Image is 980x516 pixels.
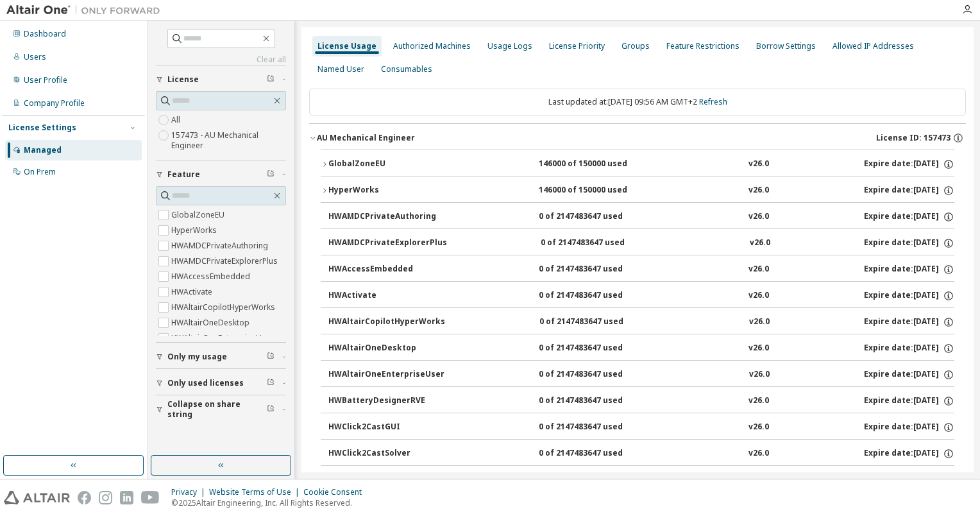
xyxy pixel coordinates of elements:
[328,185,444,196] div: HyperWorks
[864,237,954,249] div: Expire date: [DATE]
[539,422,654,433] div: 0 of 2147483647 used
[328,211,444,223] div: HWAMDCPrivateAuthoring
[24,145,62,155] div: Managed
[864,211,954,223] div: Expire date: [DATE]
[317,133,415,143] div: AU Mechanical Engineer
[156,395,286,424] button: Collapse on share string
[328,387,954,415] button: HWBatteryDesignerRVE0 of 2147483647 usedv26.0Expire date:[DATE]
[328,159,444,170] div: GlobalZoneEU
[156,343,286,371] button: Only my usage
[309,89,966,116] div: Last updated at: [DATE] 09:56 AM GMT+2
[748,211,769,223] div: v26.0
[748,185,769,196] div: v26.0
[749,316,770,328] div: v26.0
[549,41,605,51] div: License Priority
[171,254,280,269] label: HWAMDCPrivateExplorerPlus
[317,64,364,74] div: Named User
[539,211,654,223] div: 0 of 2147483647 used
[171,128,286,153] label: 157473 - AU Mechanical Engineer
[748,159,769,170] div: v26.0
[99,491,112,504] img: instagram.svg
[6,4,167,17] img: Altair One
[864,290,954,302] div: Expire date: [DATE]
[864,422,954,433] div: Expire date: [DATE]
[539,369,654,381] div: 0 of 2147483647 used
[328,369,444,381] div: HWAltairOneEnterpriseUser
[328,466,954,494] button: HWClick2FormIncrGUI0 of 2147483647 usedv26.0Expire date:[DATE]
[171,284,215,300] label: HWActivate
[864,185,954,196] div: Expire date: [DATE]
[328,290,444,302] div: HWActivate
[328,422,444,433] div: HWClick2CastGUI
[167,378,244,388] span: Only used licenses
[864,343,954,354] div: Expire date: [DATE]
[328,237,447,249] div: HWAMDCPrivateExplorerPlus
[539,343,654,354] div: 0 of 2147483647 used
[167,352,227,362] span: Only my usage
[267,404,275,415] span: Clear filter
[321,176,954,205] button: HyperWorks146000 of 150000 usedv26.0Expire date:[DATE]
[24,75,67,85] div: User Profile
[267,378,275,388] span: Clear filter
[171,315,252,331] label: HWAltairOneDesktop
[748,422,769,433] div: v26.0
[748,264,769,275] div: v26.0
[171,112,183,128] label: All
[171,331,276,346] label: HWAltairOneEnterpriseUser
[541,237,656,249] div: 0 of 2147483647 used
[267,74,275,85] span: Clear filter
[666,41,739,51] div: Feature Restrictions
[171,300,278,315] label: HWAltairCopilotHyperWorks
[303,487,369,497] div: Cookie Consent
[328,316,445,328] div: HWAltairCopilotHyperWorks
[539,316,655,328] div: 0 of 2147483647 used
[864,159,954,170] div: Expire date: [DATE]
[171,497,369,508] p: © 2025 Altair Engineering, Inc. All Rights Reserved.
[748,448,769,460] div: v26.0
[328,395,444,407] div: HWBatteryDesignerRVE
[209,487,303,497] div: Website Terms of Use
[381,64,432,74] div: Consumables
[156,55,286,65] a: Clear all
[393,41,471,51] div: Authorized Machines
[864,316,954,328] div: Expire date: [DATE]
[748,343,769,354] div: v26.0
[876,133,950,143] span: License ID: 157473
[156,369,286,397] button: Only used licenses
[328,229,954,257] button: HWAMDCPrivateExplorerPlus0 of 2147483647 usedv26.0Expire date:[DATE]
[539,185,654,196] div: 146000 of 150000 used
[309,124,966,152] button: AU Mechanical EngineerLicense ID: 157473
[328,264,444,275] div: HWAccessEmbedded
[328,334,954,363] button: HWAltairOneDesktop0 of 2147483647 usedv26.0Expire date:[DATE]
[756,41,816,51] div: Borrow Settings
[864,369,954,381] div: Expire date: [DATE]
[78,491,91,504] img: facebook.svg
[328,255,954,284] button: HWAccessEmbedded0 of 2147483647 usedv26.0Expire date:[DATE]
[24,167,56,177] div: On Prem
[167,399,267,420] span: Collapse on share string
[864,448,954,460] div: Expire date: [DATE]
[171,223,219,238] label: HyperWorks
[864,395,954,407] div: Expire date: [DATE]
[156,160,286,189] button: Feature
[539,159,654,170] div: 146000 of 150000 used
[24,98,85,108] div: Company Profile
[864,264,954,275] div: Expire date: [DATE]
[539,290,654,302] div: 0 of 2147483647 used
[539,448,654,460] div: 0 of 2147483647 used
[621,41,650,51] div: Groups
[171,207,227,223] label: GlobalZoneEU
[267,352,275,362] span: Clear filter
[539,264,654,275] div: 0 of 2147483647 used
[328,308,954,336] button: HWAltairCopilotHyperWorks0 of 2147483647 usedv26.0Expire date:[DATE]
[749,369,770,381] div: v26.0
[748,395,769,407] div: v26.0
[167,74,199,85] span: License
[328,203,954,231] button: HWAMDCPrivateAuthoring0 of 2147483647 usedv26.0Expire date:[DATE]
[328,343,444,354] div: HWAltairOneDesktop
[487,41,532,51] div: Usage Logs
[171,269,253,284] label: HWAccessEmbedded
[171,238,271,254] label: HWAMDCPrivateAuthoring
[8,123,76,133] div: License Settings
[328,448,444,460] div: HWClick2CastSolver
